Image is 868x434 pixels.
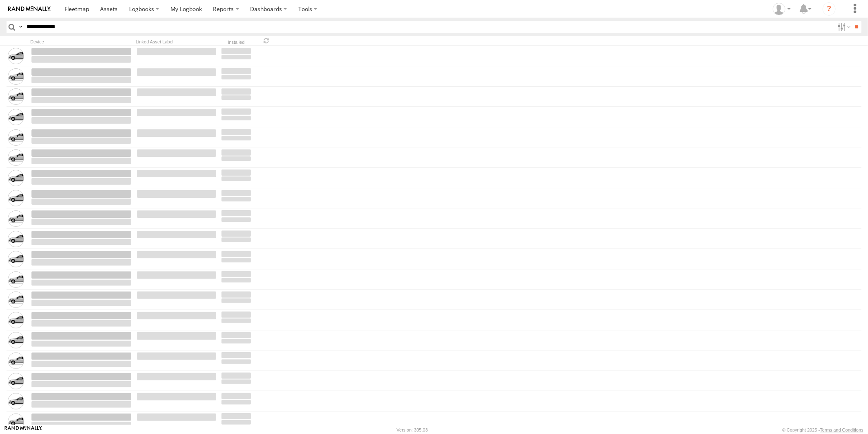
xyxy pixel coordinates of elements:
[770,3,794,15] div: Zarni Lwin
[823,2,836,16] i: ?
[221,41,252,45] div: Installed
[30,39,132,45] div: Device
[262,37,271,45] span: Refresh
[136,39,217,45] div: Linked Asset Label
[820,427,864,432] a: Terms and Conditions
[4,426,42,434] a: Visit our Website
[834,21,852,33] label: Search Filter Options
[17,21,24,33] label: Search Query
[782,427,864,432] div: © Copyright 2025 -
[8,6,51,12] img: rand-logo.svg
[397,427,428,432] div: Version: 305.03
